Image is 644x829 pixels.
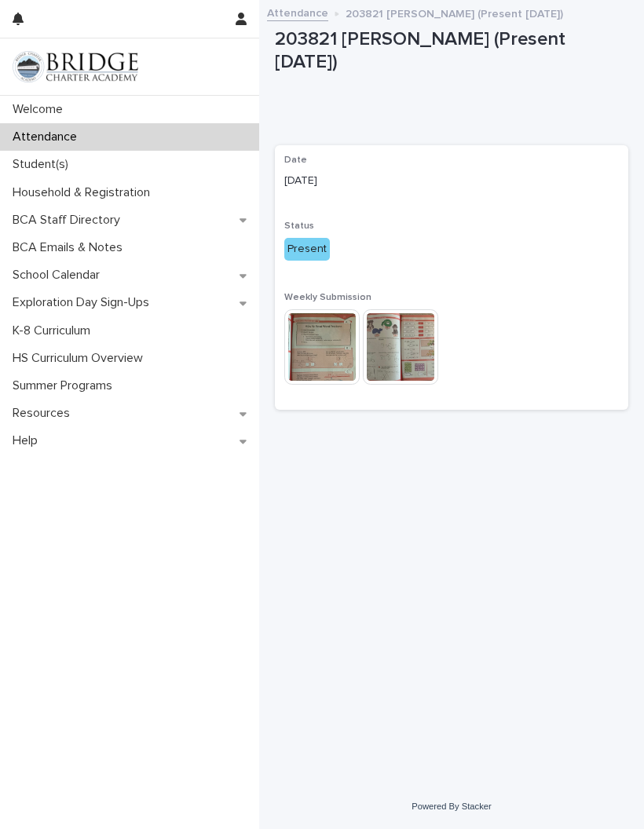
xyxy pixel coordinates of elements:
[284,238,330,261] div: Present
[6,185,163,200] p: Household & Registration
[6,295,162,310] p: Exploration Day Sign-Ups
[284,221,314,231] span: Status
[6,323,103,338] p: K-8 Curriculum
[346,4,563,21] p: 203821 [PERSON_NAME] (Present [DATE])
[6,406,82,421] p: Resources
[6,433,50,448] p: Help
[6,130,90,144] p: Attendance
[6,213,133,228] p: BCA Staff Directory
[6,268,112,283] p: School Calendar
[6,351,156,366] p: HS Curriculum Overview
[13,51,138,82] img: V1C1m3IdTEidaUdm9Hs0
[6,157,81,172] p: Student(s)
[6,102,75,117] p: Welcome
[6,378,125,393] p: Summer Programs
[412,802,491,811] a: Powered By Stacker
[267,3,328,21] a: Attendance
[6,240,135,255] p: BCA Emails & Notes
[284,293,371,302] span: Weekly Submission
[275,28,628,74] p: 203821 [PERSON_NAME] (Present [DATE])
[284,173,619,189] p: [DATE]
[284,155,307,165] span: Date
